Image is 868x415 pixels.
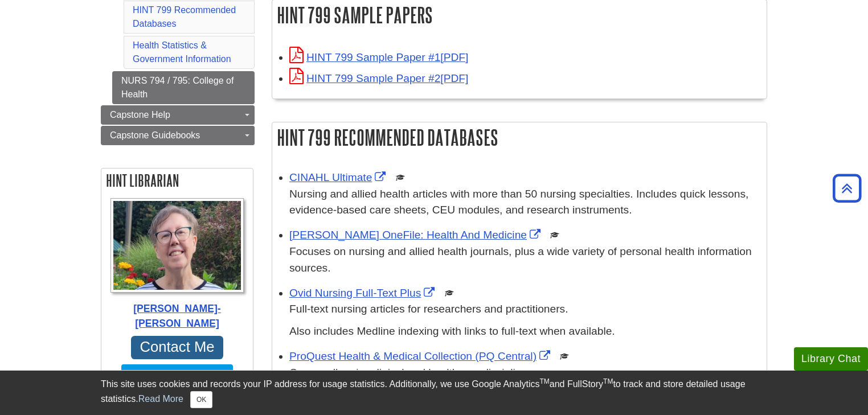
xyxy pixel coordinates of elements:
a: Link opens in new window [289,72,468,84]
p: Full-text nursing articles for researchers and practitioners. [289,301,761,318]
a: NURS 794 / 795: College of Health [112,71,255,104]
p: Covers all major clinical and healthcare disciplines. [289,365,761,381]
a: Link opens in new window [289,51,468,63]
a: Read More [138,394,183,404]
a: Capstone Guidebooks [101,126,255,145]
img: Scholarly or Peer Reviewed [396,173,405,182]
button: Close [190,391,212,408]
button: Library Chat [794,347,868,371]
p: Nursing and allied health articles with more than 50 nursing specialties. Includes quick lessons,... [289,186,761,219]
a: Link opens in new window [289,171,388,183]
a: Back to Top [829,180,865,196]
a: HINT 799 Recommended Databases [133,5,236,28]
div: This site uses cookies and records your IP address for usage statistics. Additionally, we use Goo... [101,377,767,408]
a: Link opens in new window [289,229,543,241]
img: Profile Photo [110,198,244,293]
a: Link opens in new window [289,350,553,362]
p: Also includes Medline indexing with links to full-text when available. [289,323,761,340]
button: Book an appointment [121,364,234,385]
h2: HINT 799 Recommended Databases [272,122,767,153]
span: Capstone Guidebooks [110,130,200,140]
img: Scholarly or Peer Reviewed [560,352,569,361]
span: Capstone Help [110,110,170,120]
a: Profile Photo [PERSON_NAME]-[PERSON_NAME] [107,198,247,331]
div: [PERSON_NAME]-[PERSON_NAME] [107,301,247,331]
img: Scholarly or Peer Reviewed [550,231,559,240]
sup: TM [539,377,549,385]
a: Link opens in new window [289,287,437,299]
h2: HINT Librarian [101,169,253,192]
a: Capstone Help [101,105,255,125]
img: Scholarly or Peer Reviewed [445,289,454,298]
p: Focuses on nursing and allied health journals, plus a wide variety of personal health information... [289,244,761,277]
a: Health Statistics & Government Information [133,40,231,64]
sup: TM [603,377,613,385]
a: Contact Me [131,336,223,359]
